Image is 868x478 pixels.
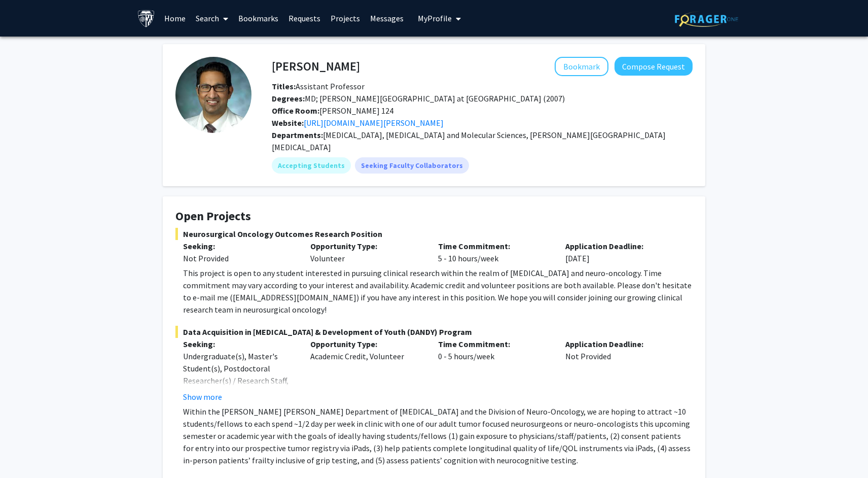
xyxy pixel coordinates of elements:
[272,93,305,104] b: Degrees:
[175,228,693,240] span: Neurosurgical Oncology Outcomes Research Position
[175,57,251,133] img: Profile Picture
[304,118,444,128] a: Opens in a new tab
[183,391,222,403] button: Show more
[183,405,693,466] p: Within the [PERSON_NAME] [PERSON_NAME] Department of [MEDICAL_DATA] and the Division of Neuro-Onc...
[555,57,608,76] button: Add Raj Mukherjee to Bookmarks
[175,326,693,338] span: Data Acquisition in [MEDICAL_DATA] & Development of Youth (DANDY) Program
[272,130,323,140] b: Departments:
[272,81,365,91] span: Assistant Professor
[272,81,296,91] b: Titles:
[325,1,365,36] a: Projects
[310,240,422,252] p: Opportunity Type:
[183,267,693,316] div: This project is open to any student interested in pursuing clinical research within the realm of ...
[272,157,351,174] mat-chip: Accepting Students
[272,118,304,128] b: Website:
[565,338,677,350] p: Application Deadline:
[272,106,319,116] b: Office Room:
[191,1,233,36] a: Search
[355,157,469,174] mat-chip: Seeking Faculty Collaborators
[175,209,693,224] h4: Open Projects
[558,338,685,403] div: Not Provided
[272,57,360,76] h4: [PERSON_NAME]
[430,338,558,403] div: 0 - 5 hours/week
[137,10,155,27] img: Johns Hopkins University Logo
[272,106,393,116] span: [PERSON_NAME] 124
[283,1,325,36] a: Requests
[233,1,283,36] a: Bookmarks
[614,57,693,76] button: Compose Request to Raj Mukherjee
[365,1,409,36] a: Messages
[159,1,191,36] a: Home
[418,13,452,23] span: My Profile
[675,11,738,27] img: ForagerOne Logo
[183,252,295,264] div: Not Provided
[183,240,295,252] p: Seeking:
[272,93,565,104] span: MD; [PERSON_NAME][GEOGRAPHIC_DATA] at [GEOGRAPHIC_DATA] (2007)
[438,240,550,252] p: Time Commitment:
[310,338,422,350] p: Opportunity Type:
[272,130,666,152] span: [MEDICAL_DATA], [MEDICAL_DATA] and Molecular Sciences, [PERSON_NAME][GEOGRAPHIC_DATA][MEDICAL_DATA]
[303,338,430,403] div: Academic Credit, Volunteer
[183,338,295,350] p: Seeking:
[183,350,295,411] div: Undergraduate(s), Master's Student(s), Postdoctoral Researcher(s) / Research Staff, Medical Resid...
[8,432,43,470] iframe: Chat
[558,240,685,264] div: [DATE]
[430,240,558,264] div: 5 - 10 hours/week
[303,240,430,264] div: Volunteer
[565,240,677,252] p: Application Deadline:
[438,338,550,350] p: Time Commitment:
